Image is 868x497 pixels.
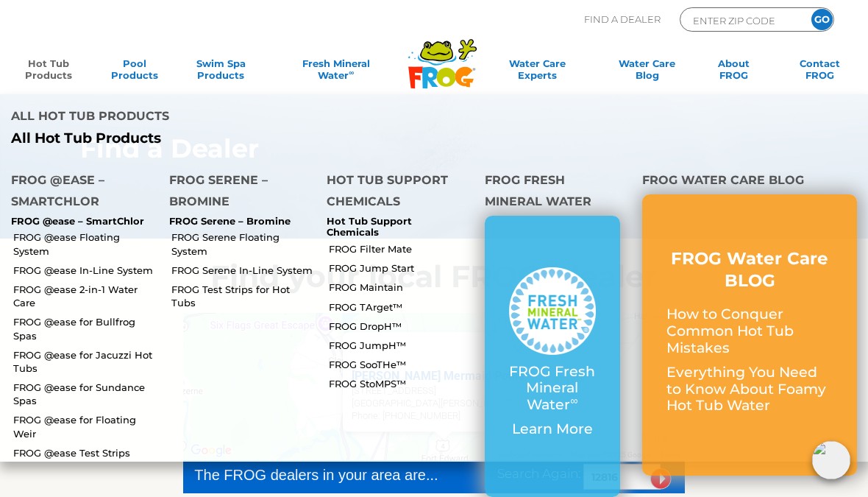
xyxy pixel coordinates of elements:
a: FROG Filter Mate [329,242,474,255]
a: FROG @ease for Sundance Spas [13,381,158,407]
a: FROG @ease for Bullfrog Spas [13,315,158,342]
a: Swim SpaProducts [188,57,255,87]
input: Submit [650,468,672,490]
a: FROG DropH™ [329,320,474,333]
a: FROG TArget™ [329,300,474,314]
a: Water CareBlog [613,57,680,87]
a: All Hot Tub Products [11,130,423,147]
h4: FROG Water Care Blog [642,169,857,194]
sup: ∞ [570,394,577,407]
img: openIcon [812,441,850,479]
a: Hot TubProducts [15,57,82,87]
h4: FROG Serene – Bromine [169,169,305,216]
a: FROG Water Care BLOG How to Conquer Common Hot Tub Mistakes Everything You Need to Know About Foa... [666,248,833,423]
h4: FROG Fresh Mineral Water [485,169,621,216]
a: Water CareExperts [480,57,594,87]
sup: ∞ [349,68,354,77]
a: FROG Fresh Mineral Water∞ Learn More [509,267,597,445]
a: Fresh MineralWater∞ [274,57,399,87]
a: Hot Tub Support Chemicals [327,215,412,239]
div: The FROG dealers in your area are... [194,464,439,486]
p: FROG Fresh Mineral Water [509,364,597,414]
p: Learn More [509,421,597,438]
h3: FROG Water Care BLOG [666,248,833,292]
a: PoolProducts [101,57,168,87]
p: FROG @ease – SmartChlor [11,216,147,228]
a: FROG Serene Floating System [171,230,316,257]
p: Find A Dealer [584,7,661,32]
a: FROG @ease In-Line System [13,264,158,277]
a: FROG @ease Floating System [13,230,158,257]
h4: FROG @ease – SmartChlor [11,169,147,216]
a: FROG Serene In-Line System [171,264,316,277]
a: AboutFROG [700,57,767,87]
a: ContactFROG [786,57,853,87]
p: Everything You Need to Know About Foamy Hot Tub Water [666,364,833,415]
a: FROG JumpH™ [329,339,474,352]
input: Zip Code Form [691,12,791,29]
h4: All Hot Tub Products [11,105,423,130]
input: GO [811,9,833,30]
a: FROG StoMPS™ [329,377,474,390]
a: FROG Maintain [329,281,474,294]
p: How to Conquer Common Hot Tub Mistakes [666,306,833,356]
a: FROG @ease for Jacuzzi Hot Tubs [13,348,158,375]
p: FROG Serene – Bromine [169,216,305,228]
a: FROG @ease for Floating Weir [13,413,158,440]
a: FROG Test Strips for Hot Tubs [171,283,316,309]
a: FROG @ease 2-in-1 Water Care [13,283,158,309]
h4: Hot Tub Support Chemicals [327,169,463,216]
a: FROG SooTHe™ [329,358,474,371]
a: FROG Jump Start [329,261,474,275]
a: FROG @ease Test Strips [13,446,158,459]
